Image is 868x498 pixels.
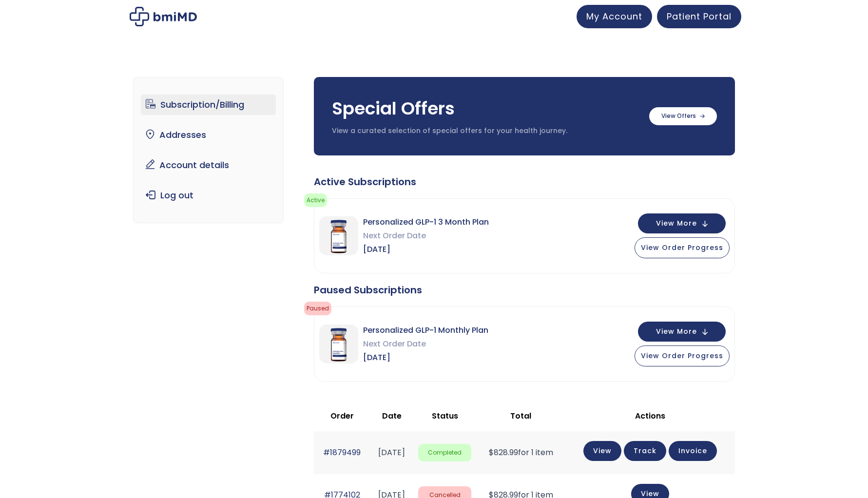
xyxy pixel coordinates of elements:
[489,447,494,458] span: $
[489,447,518,458] span: 828.99
[332,96,639,121] h3: Special Offers
[330,410,354,421] span: Order
[418,444,471,462] span: Completed
[641,351,723,361] span: View Order Progress
[624,441,666,461] a: Track
[314,283,735,297] div: Paused Subscriptions
[323,447,361,458] a: #1879499
[363,229,489,243] span: Next Order Date
[363,215,489,229] span: Personalized GLP-1 3 Month Plan
[363,337,488,351] span: Next Order Date
[638,322,726,342] button: View More
[304,302,331,315] span: Paused
[332,126,639,136] p: View a curated selection of special offers for your health journey.
[363,243,489,256] span: [DATE]
[363,324,488,337] span: Personalized GLP-1 Monthly Plan
[657,5,741,28] a: Patient Portal
[510,410,531,421] span: Total
[669,441,717,461] a: Invoice
[635,345,730,366] button: View Order Progress
[130,7,197,26] img: My account
[141,95,276,115] a: Subscription/Billing
[476,431,565,474] td: for 1 item
[378,447,405,458] time: [DATE]
[635,237,730,258] button: View Order Progress
[363,351,488,364] span: [DATE]
[432,410,458,421] span: Status
[641,243,723,252] span: View Order Progress
[133,77,284,223] nav: Account pages
[141,155,276,175] a: Account details
[304,193,327,207] span: Active
[656,328,697,335] span: View More
[656,220,697,227] span: View More
[141,185,276,206] a: Log out
[635,410,665,421] span: Actions
[667,10,732,22] span: Patient Portal
[586,10,642,22] span: My Account
[141,125,276,145] a: Addresses
[314,175,735,189] div: Active Subscriptions
[577,5,652,28] a: My Account
[638,213,726,233] button: View More
[382,410,402,421] span: Date
[583,441,621,461] a: View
